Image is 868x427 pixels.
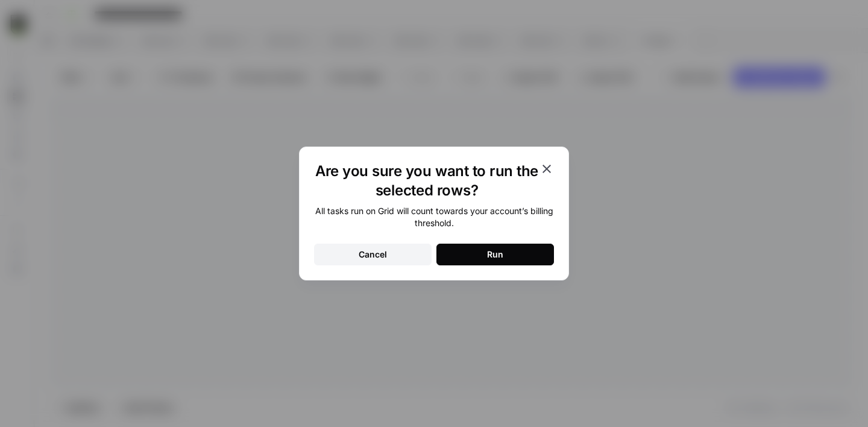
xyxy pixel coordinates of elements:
[487,248,503,261] div: Run
[436,244,554,265] button: Run
[314,205,554,229] div: All tasks run on Grid will count towards your account’s billing threshold.
[314,244,432,265] button: Cancel
[359,248,387,261] div: Cancel
[314,162,539,200] h1: Are you sure you want to run the selected rows?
